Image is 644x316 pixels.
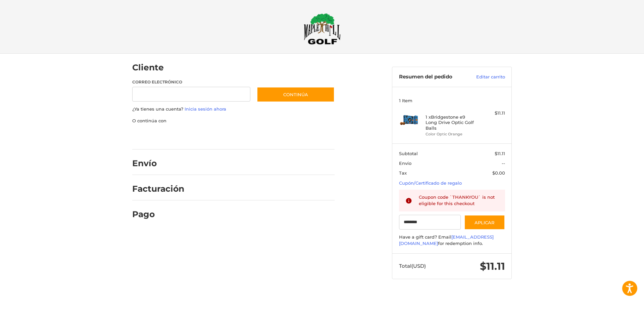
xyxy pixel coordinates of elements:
[426,114,477,131] h4: 1 x Bridgestone e9 Long Drive Optic Golf Balls
[492,170,505,176] span: $0.00
[257,87,335,102] button: Continúa
[468,74,505,80] a: Editar carrito
[419,194,499,207] div: Coupon code `THANKYOU` is not eligible for this checkout
[399,151,418,156] span: Subtotal
[130,131,181,143] iframe: PayPal-paypal
[185,106,226,112] a: Inicia sesión ahora
[399,161,411,166] span: Envío
[480,260,505,272] span: $11.11
[399,98,505,103] h3: 1 Item
[399,74,468,80] h3: Resumen del pedido
[132,158,171,169] h2: Envío
[502,161,505,166] span: --
[399,215,461,230] input: Certificado de regalo o código de cupón
[399,263,426,269] span: Total (USD)
[399,180,462,186] a: Cupón/Certificado de regalo
[304,13,341,45] img: Maple Hill Golf
[132,62,171,73] h2: Cliente
[426,131,477,137] li: Color Optic Orange
[399,170,407,176] span: Tax
[132,184,184,194] h2: Facturación
[132,209,171,219] h2: Pago
[495,151,505,156] span: $11.11
[479,110,505,117] div: $11.11
[132,118,335,124] p: O continúa con
[132,79,250,85] label: Correo electrónico
[464,215,505,230] button: Aplicar
[132,106,335,113] p: ¿Ya tienes una cuenta?
[399,234,505,247] div: Have a gift card? Email for redemption info.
